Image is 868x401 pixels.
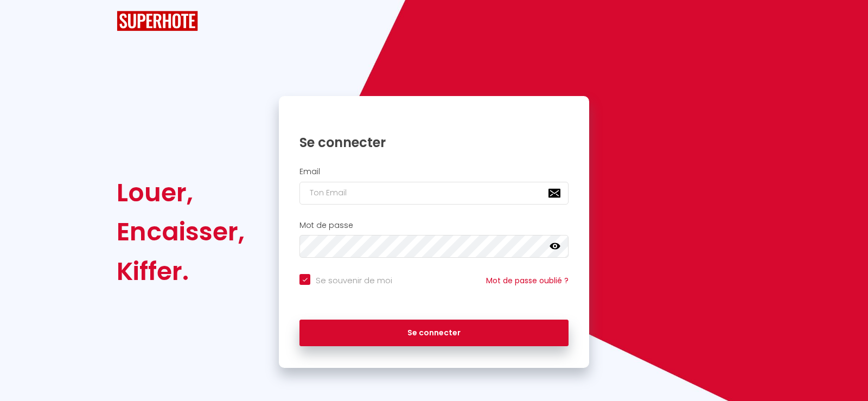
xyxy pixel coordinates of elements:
[299,221,569,230] h2: Mot de passe
[299,182,569,205] input: Ton Email
[299,320,569,347] button: Se connecter
[299,167,569,176] h2: Email
[117,11,198,31] img: SuperHote logo
[117,173,245,212] div: Louer,
[486,275,569,286] a: Mot de passe oublié ?
[117,252,245,291] div: Kiffer.
[117,212,245,251] div: Encaisser,
[299,134,569,151] h1: Se connecter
